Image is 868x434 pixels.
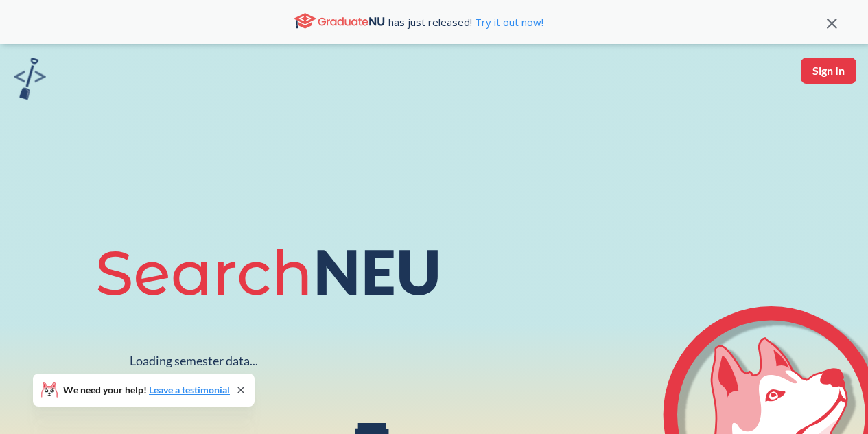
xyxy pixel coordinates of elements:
span: has just released! [388,14,543,30]
a: Try it out now! [472,15,543,29]
button: Sign In [801,58,856,84]
a: Leave a testimonial [149,384,230,396]
a: sandbox logo [14,58,46,104]
div: Loading semester data... [130,353,258,369]
span: We need your help! [63,385,230,395]
img: sandbox logo [14,58,46,100]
